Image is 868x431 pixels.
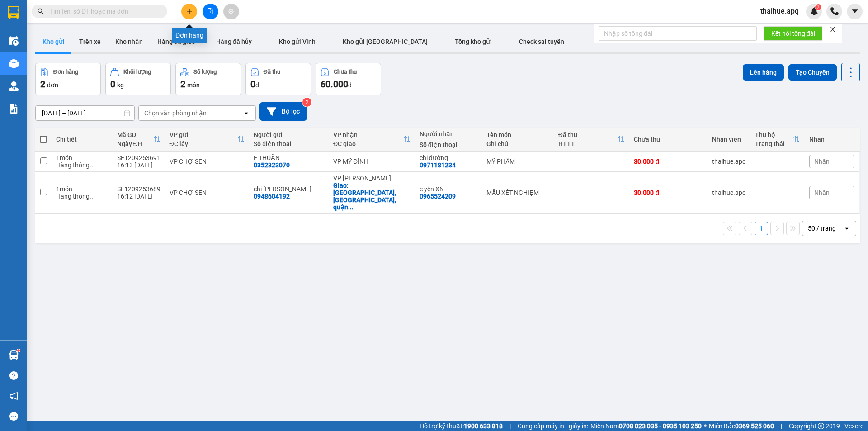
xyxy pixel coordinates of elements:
[810,7,818,15] img: icon-new-feature
[781,421,782,431] span: |
[704,424,707,428] span: ⚪️
[36,106,134,120] input: Select a date range.
[764,26,822,41] button: Kết nối tổng đài
[302,98,311,107] sup: 2
[712,136,746,143] div: Nhân viên
[709,421,774,431] span: Miền Bắc
[50,6,156,16] input: Tìm tên, số ĐT hoặc mã đơn
[144,109,207,118] div: Chọn văn phòng nhận
[203,4,218,19] button: file-add
[333,140,403,147] div: ĐC giao
[509,421,511,431] span: |
[259,102,307,121] button: Bộ lọc
[9,350,19,360] img: warehouse-icon
[186,8,193,14] span: plus
[117,161,160,169] div: 16:13 [DATE]
[17,349,20,352] sup: 1
[712,158,746,165] div: thaihue.apq
[743,64,784,81] button: Lên hàng
[843,225,850,232] svg: open
[170,189,245,196] div: VP CHỢ SEN
[117,154,160,161] div: SE1209253691
[333,131,403,138] div: VP nhận
[170,131,238,138] div: VP gửi
[851,7,859,15] span: caret-down
[170,158,245,165] div: VP CHỢ SEN
[755,222,768,235] button: 1
[599,26,757,41] input: Nhập số tổng đài
[808,224,836,233] div: 50 / trang
[333,175,410,182] div: VP [PERSON_NAME]
[348,204,354,211] span: ...
[420,154,477,161] div: chị đường
[420,421,503,431] span: Hỗ trợ kỹ thuật:
[254,154,324,161] div: E THUẬN
[486,158,549,165] div: MỸ PHẨM
[47,81,58,89] span: đơn
[9,36,19,46] img: warehouse-icon
[343,38,428,45] span: Kho gửi [GEOGRAPHIC_DATA]
[420,130,477,137] div: Người nhận
[105,63,171,95] button: Khối lượng0kg
[56,154,108,161] div: 1 món
[245,63,311,95] button: Đã thu0đ
[750,128,805,152] th: Toggle SortBy
[207,8,213,14] span: file-add
[56,193,108,200] div: Hàng thông thường
[348,81,352,89] span: đ
[818,423,824,429] span: copyright
[809,136,854,143] div: Nhãn
[117,140,153,147] div: Ngày ĐH
[243,109,250,117] svg: open
[486,131,549,138] div: Tên món
[420,141,477,148] div: Số điện thoại
[554,128,630,152] th: Toggle SortBy
[771,28,815,38] span: Kết nối tổng đài
[108,31,150,52] button: Kho nhận
[216,38,252,45] span: Hàng đã hủy
[329,128,415,152] th: Toggle SortBy
[755,131,793,138] div: Thu hộ
[56,161,108,169] div: Hàng thông thường
[9,412,18,421] span: message
[830,26,836,33] span: close
[38,8,44,14] span: search
[223,4,239,19] button: aim
[518,421,588,431] span: Cung cấp máy in - giấy in:
[558,140,618,147] div: HTTT
[634,158,703,165] div: 30.000 đ
[558,131,618,138] div: Đã thu
[56,136,108,143] div: Chi tiết
[420,161,456,169] div: 0971181234
[735,422,774,430] strong: 0369 525 060
[321,79,348,90] span: 60.000
[110,79,115,90] span: 0
[455,38,492,45] span: Tổng kho gửi
[590,421,702,431] span: Miền Nam
[8,6,19,19] img: logo-vxr
[123,69,151,75] div: Khối lượng
[117,131,153,138] div: Mã GD
[619,422,702,430] strong: 0708 023 035 - 0935 103 250
[172,28,207,43] div: Đơn hàng
[9,59,19,68] img: warehouse-icon
[175,63,241,95] button: Số lượng2món
[181,4,197,19] button: plus
[333,182,410,211] div: Giao: 214 hào nam, phường cát linh, quận đống đa, hà nội
[193,69,217,75] div: Số lượng
[228,8,234,14] span: aim
[117,185,160,193] div: SE1209253689
[170,140,238,147] div: ĐC lấy
[420,185,477,193] div: c yến XN
[334,69,357,75] div: Chưa thu
[486,189,549,196] div: MẪU XÉT NGHIỆM
[90,193,95,200] span: ...
[519,38,564,45] span: Check sai tuyến
[53,69,78,75] div: Đơn hàng
[40,79,45,90] span: 2
[847,4,863,19] button: caret-down
[254,131,324,138] div: Người gửi
[316,63,381,95] button: Chưa thu60.000đ
[753,5,806,17] span: thaihue.apq
[634,189,703,196] div: 30.000 đ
